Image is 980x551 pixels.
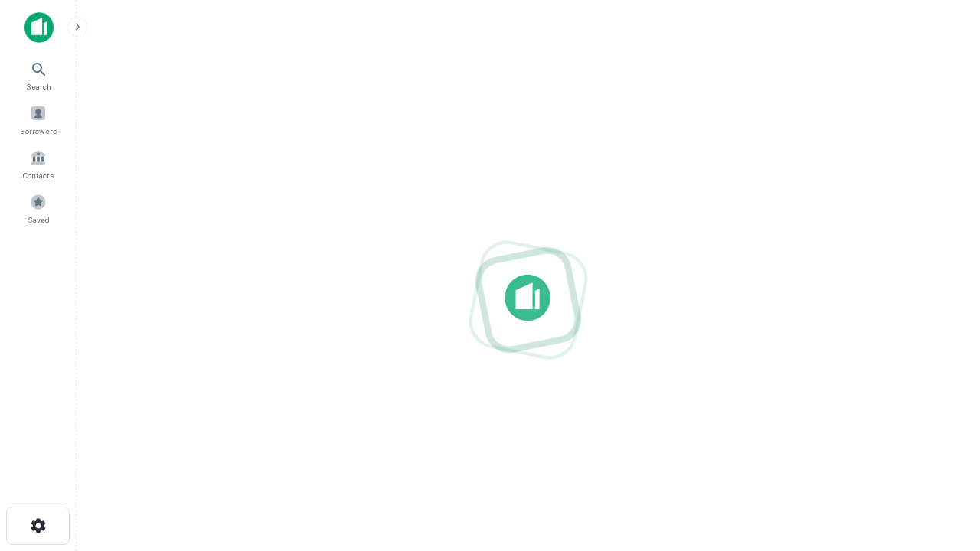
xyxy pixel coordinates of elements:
span: Borrowers [20,125,57,137]
img: capitalize-icon.png [24,12,54,43]
a: Contacts [5,143,72,184]
a: Search [5,54,72,96]
a: Borrowers [5,99,72,140]
span: Saved [28,214,50,226]
span: Contacts [23,169,54,181]
span: Search [26,80,51,93]
a: Saved [5,187,72,229]
iframe: Chat Widget [903,380,980,453]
